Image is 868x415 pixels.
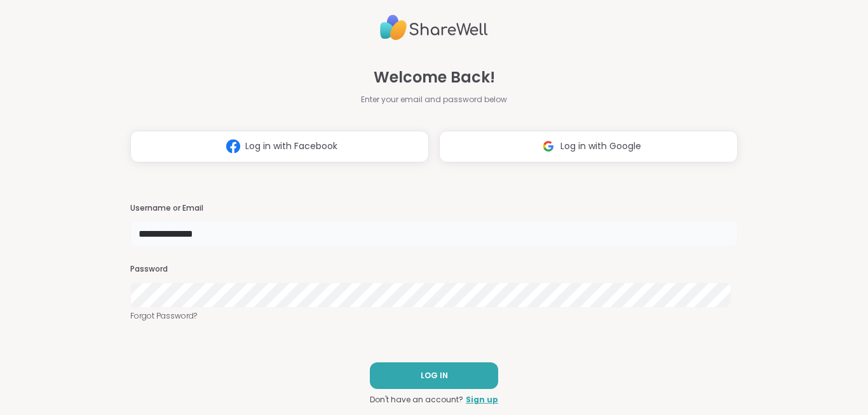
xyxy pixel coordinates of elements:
span: Log in with Facebook [245,140,337,153]
button: LOG IN [370,362,498,389]
span: LOG IN [421,370,448,381]
img: ShareWell Logo [380,10,488,46]
span: Welcome Back! [374,66,495,89]
span: Don't have an account? [370,394,463,405]
img: ShareWell Logomark [221,135,245,158]
button: Log in with Google [439,131,738,162]
img: ShareWell Logomark [536,135,560,158]
span: Enter your email and password below [361,94,507,105]
a: Forgot Password? [130,310,738,322]
h3: Password [130,264,738,275]
a: Sign up [466,394,498,405]
h3: Username or Email [130,203,738,214]
span: Log in with Google [560,140,641,153]
button: Log in with Facebook [130,131,429,162]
